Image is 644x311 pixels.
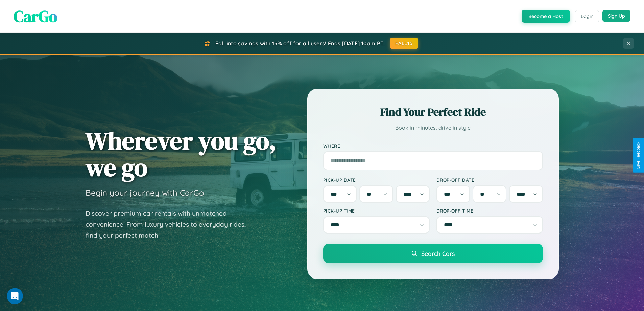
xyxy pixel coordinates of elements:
button: Become a Host [522,10,570,23]
button: Search Cars [323,244,543,263]
button: Sign Up [602,10,630,22]
label: Pick-up Time [323,208,430,214]
label: Pick-up Date [323,177,430,183]
label: Drop-off Time [436,208,543,214]
label: Where [323,143,543,149]
span: CarGo [14,5,57,27]
h3: Begin your journey with CarGo [86,187,204,198]
p: Book in minutes, drive in style [323,123,543,133]
span: Search Cars [421,250,455,257]
p: Discover premium car rentals with unmatched convenience. From luxury vehicles to everyday rides, ... [86,208,255,241]
iframe: Intercom live chat [7,288,23,304]
h1: Wherever you go, we go [86,127,276,181]
button: Login [575,10,599,22]
span: Fall into savings with 15% off for all users! Ends [DATE] 10am PT. [215,40,385,47]
button: FALL15 [390,38,418,49]
div: Give Feedback [636,142,641,169]
label: Drop-off Date [436,177,543,183]
h2: Find Your Perfect Ride [323,105,543,119]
